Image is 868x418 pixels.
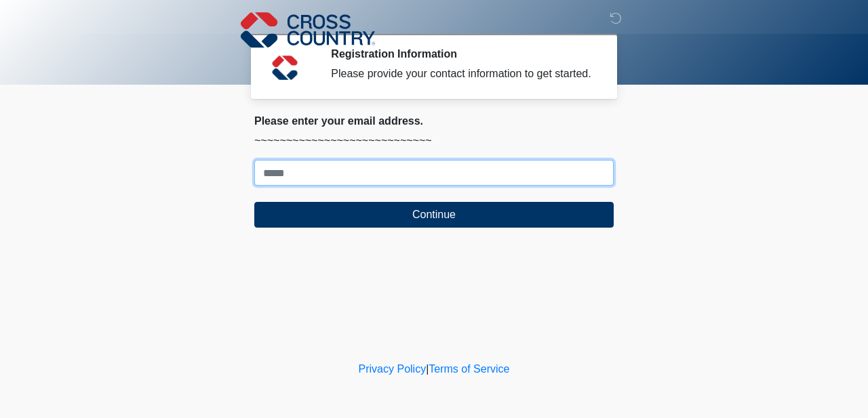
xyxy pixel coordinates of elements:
div: Please provide your contact information to get started. [331,66,593,82]
a: Terms of Service [429,363,509,375]
button: Continue [254,202,614,228]
a: | [426,363,429,375]
p: ~~~~~~~~~~~~~~~~~~~~~~~~~~~~ [254,133,614,149]
h2: Please enter your email address. [254,114,614,127]
img: Cross Country Logo [241,10,375,49]
a: Privacy Policy [359,363,427,375]
img: Agent Avatar [264,47,305,88]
